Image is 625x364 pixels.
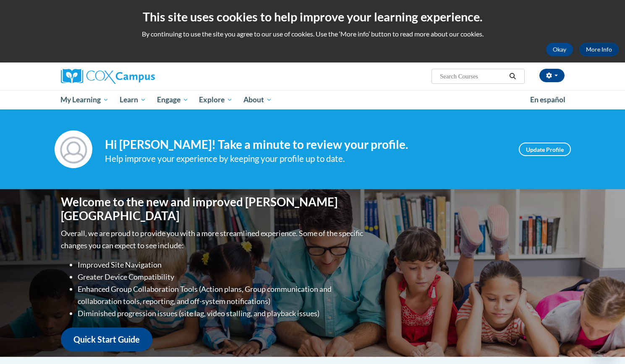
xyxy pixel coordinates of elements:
a: Quick Start Guide [61,328,152,351]
a: About [238,90,277,109]
li: Diminished progression issues (site lag, video stalling, and playback issues) [78,307,365,320]
input: Search Courses [439,71,506,81]
li: Greater Device Compatibility [78,271,365,283]
a: Update Profile [519,143,571,156]
button: Search [506,71,519,81]
span: My Learning [60,95,109,105]
div: Help improve your experience by keeping your profile up to date. [105,152,506,166]
a: More Info [579,43,619,56]
img: Profile Image [55,130,92,168]
button: Account Settings [539,69,565,82]
h4: Hi [PERSON_NAME]! Take a minute to review your profile. [105,138,506,152]
li: Improved Site Navigation [78,259,365,271]
p: By continuing to use the site you agree to our use of cookies. Use the ‘More info’ button to read... [6,29,619,39]
span: About [243,95,272,105]
h2: This site uses cookies to help improve your learning experience. [6,8,619,25]
a: Learn [114,90,152,109]
img: Cox Campus [61,69,155,84]
iframe: Button to launch messaging window [591,330,618,357]
a: En español [525,91,571,109]
h1: Welcome to the new and improved [PERSON_NAME][GEOGRAPHIC_DATA] [61,195,365,223]
p: Overall, we are proud to provide you with a more streamlined experience. Some of the specific cha... [61,227,365,252]
a: Engage [152,90,194,109]
a: Cox Campus [61,69,220,84]
span: En español [530,95,565,104]
li: Enhanced Group Collaboration Tools (Action plans, Group communication and collaboration tools, re... [78,283,365,307]
a: Explore [194,90,238,109]
button: Okay [546,43,573,56]
span: Engage [157,95,188,105]
div: Main menu [48,90,577,109]
a: My Learning [55,90,115,109]
span: Learn [120,95,146,105]
span: Explore [199,95,233,105]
